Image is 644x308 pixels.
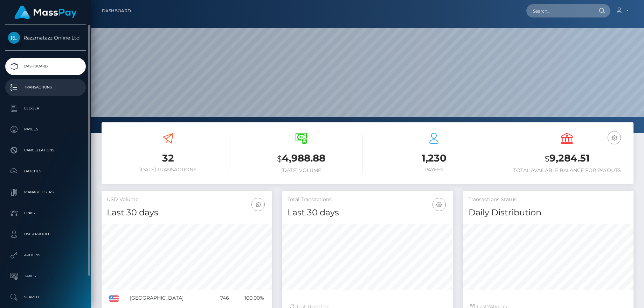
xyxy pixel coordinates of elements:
h3: 9,284.51 [506,151,628,166]
h4: Last 30 days [107,207,266,219]
a: Search [5,288,86,306]
span: Razzmatazz Online Ltd [5,35,86,41]
p: Batches [8,166,83,177]
a: Batches [5,163,86,180]
h5: Total Transactions [288,196,447,203]
img: Razzmatazz Online Ltd [8,32,20,44]
p: Payees [8,124,83,135]
a: Manage Users [5,184,86,201]
small: $ [277,154,282,164]
p: Taxes [8,271,83,281]
a: Cancellations [5,142,86,159]
a: Taxes [5,267,86,285]
p: Cancellations [8,145,83,156]
p: API Keys [8,250,83,260]
input: Search... [526,4,592,17]
h3: 4,988.88 [240,151,362,166]
a: Ledger [5,100,86,117]
h5: USD Volume [107,196,266,203]
a: API Keys [5,246,86,264]
p: User Profile [8,229,83,239]
h4: Last 30 days [288,207,447,219]
h5: Transactions Status [469,196,628,203]
a: Payees [5,121,86,138]
a: Dashboard [5,58,86,75]
p: Manage Users [8,187,83,198]
h4: Daily Distribution [469,207,628,219]
h6: [DATE] Transactions [107,167,229,173]
h6: Total Available Balance for Payouts [506,167,628,173]
h6: Payees [373,167,496,173]
h3: 1,230 [373,151,496,165]
p: Ledger [8,103,83,114]
p: Dashboard [8,61,83,72]
a: Transactions [5,79,86,96]
p: Links [8,208,83,219]
p: Search [8,292,83,302]
h3: 32 [107,151,229,165]
p: Transactions [8,82,83,93]
h6: [DATE] Volume [240,167,362,173]
img: MassPay Logo [14,6,77,19]
a: Dashboard [102,3,131,18]
img: US.png [109,295,119,302]
a: Links [5,205,86,222]
small: $ [545,154,549,164]
td: 746 [212,290,231,306]
a: User Profile [5,225,86,243]
td: 100.00% [231,290,267,306]
td: [GEOGRAPHIC_DATA] [127,290,212,306]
